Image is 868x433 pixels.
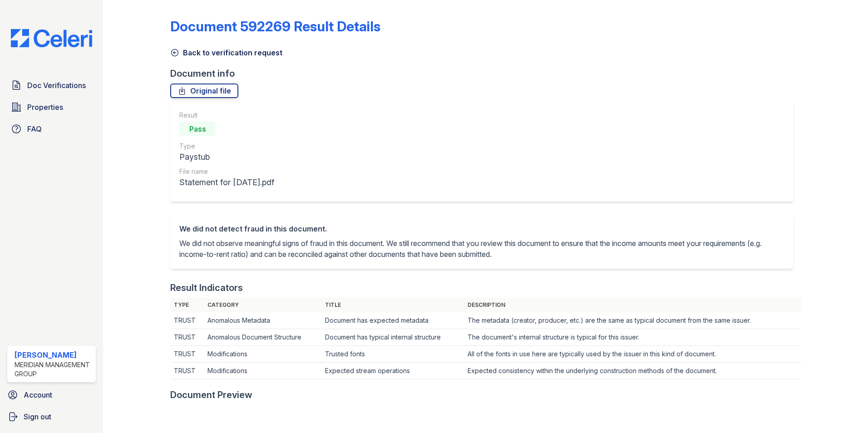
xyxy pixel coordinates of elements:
[15,349,92,360] div: [PERSON_NAME]
[204,298,321,312] th: Category
[27,102,63,113] span: Properties
[24,411,51,422] span: Sign out
[179,176,274,189] div: Statement for [DATE].pdf
[179,223,784,234] div: We did not detect fraud in this document.
[321,346,464,363] td: Trusted fonts
[7,76,96,94] a: Doc Verifications
[464,363,801,379] td: Expected consistency within the underlying construction methods of the document.
[321,329,464,346] td: Document has typical internal structure
[204,312,321,329] td: Anomalous Metadata
[4,408,99,426] a: Sign out
[7,120,96,138] a: FAQ
[170,18,380,34] a: Document 592269 Result Details
[170,67,801,80] div: Document info
[170,389,252,401] div: Document Preview
[321,298,464,312] th: Title
[179,167,274,176] div: File name
[170,298,204,312] th: Type
[15,360,92,379] div: Meridian Management Group
[170,84,238,98] a: Original file
[170,363,204,379] td: TRUST
[27,80,86,91] span: Doc Verifications
[179,122,216,136] div: Pass
[204,346,321,363] td: Modifications
[170,329,204,346] td: TRUST
[179,238,784,260] p: We did not observe meaningful signs of fraud in this document. We still recommend that you review...
[170,312,204,329] td: TRUST
[170,47,282,58] a: Back to verification request
[179,111,274,120] div: Result
[170,281,243,294] div: Result Indicators
[24,389,52,400] span: Account
[4,386,99,404] a: Account
[204,363,321,379] td: Modifications
[464,298,801,312] th: Description
[170,346,204,363] td: TRUST
[464,346,801,363] td: All of the fonts in use here are typically used by the issuer in this kind of document.
[27,123,42,134] span: FAQ
[4,29,99,47] img: CE_Logo_Blue-a8612792a0a2168367f1c8372b55b34899dd931a85d93a1a3d3e32e68fde9ad4.png
[204,329,321,346] td: Anomalous Document Structure
[7,98,96,116] a: Properties
[464,329,801,346] td: The document's internal structure is typical for this issuer.
[179,142,274,151] div: Type
[321,312,464,329] td: Document has expected metadata
[464,312,801,329] td: The metadata (creator, producer, etc.) are the same as typical document from the same issuer.
[179,151,274,163] div: Paystub
[321,363,464,379] td: Expected stream operations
